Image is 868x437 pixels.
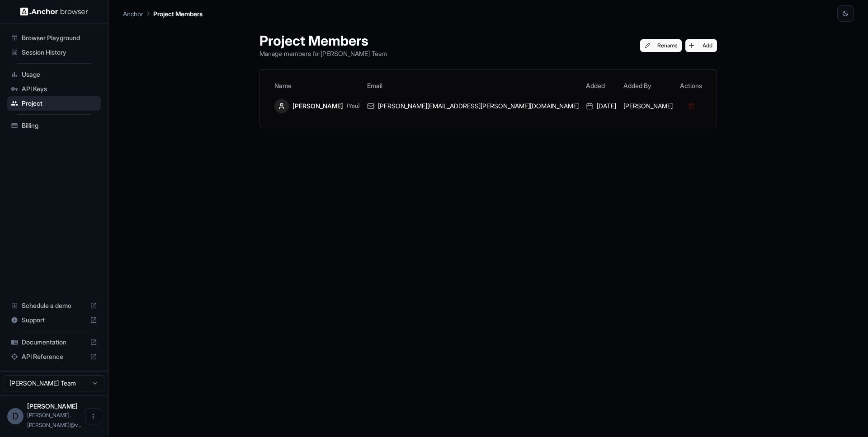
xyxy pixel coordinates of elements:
[7,31,101,45] div: Browser Playground
[27,402,78,410] span: Dhruv Suthar
[22,352,86,361] span: API Reference
[153,9,203,19] p: Project Members
[22,301,86,310] span: Schedule a demo
[27,412,81,428] span: dhruv.suthar@velotio.com
[123,9,203,19] nav: breadcrumb
[586,102,616,111] div: [DATE]
[7,96,101,111] div: Project
[620,95,676,117] td: [PERSON_NAME]
[363,77,582,95] th: Email
[271,77,363,95] th: Name
[7,67,101,82] div: Usage
[22,99,97,108] span: Project
[22,338,86,347] span: Documentation
[22,70,97,79] span: Usage
[582,77,620,95] th: Added
[620,77,676,95] th: Added By
[640,39,682,52] button: Rename
[22,84,97,93] span: API Keys
[7,408,24,424] div: D
[7,45,101,60] div: Session History
[7,118,101,133] div: Billing
[367,102,579,111] div: [PERSON_NAME][EMAIL_ADDRESS][PERSON_NAME][DOMAIN_NAME]
[22,316,86,325] span: Support
[7,349,101,364] div: API Reference
[123,9,143,19] p: Anchor
[20,7,88,16] img: Anchor Logo
[7,335,101,349] div: Documentation
[347,102,360,110] span: (You)
[274,99,360,113] div: [PERSON_NAME]
[676,77,706,95] th: Actions
[685,39,717,52] button: Add
[7,313,101,327] div: Support
[7,298,101,313] div: Schedule a demo
[85,408,101,424] button: Open menu
[22,33,97,42] span: Browser Playground
[259,49,387,58] p: Manage members for [PERSON_NAME] Team
[22,121,97,130] span: Billing
[7,82,101,96] div: API Keys
[22,48,97,57] span: Session History
[259,33,387,49] h1: Project Members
